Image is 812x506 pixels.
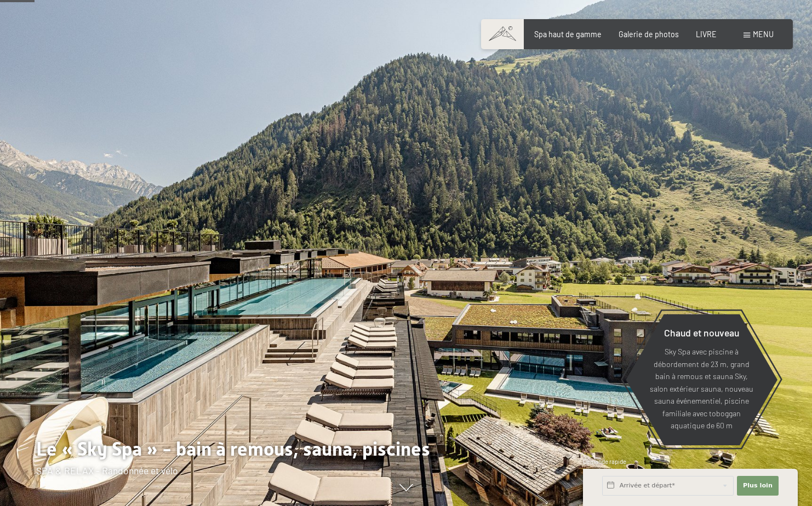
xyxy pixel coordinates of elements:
[664,327,739,339] font: Chaud et nouveau
[583,458,626,465] font: Demande rapide
[696,30,717,39] a: LIVRE
[753,30,774,39] font: menu
[650,347,753,430] font: Sky Spa avec piscine à débordement de 23 m, grand bain à remous et sauna Sky, salon extérieur sau...
[625,313,778,446] a: Chaud et nouveau Sky Spa avec piscine à débordement de 23 m, grand bain à remous et sauna Sky, sa...
[737,476,779,496] button: Plus loin
[534,30,602,39] a: Spa haut de gamme
[743,482,773,489] font: Plus loin
[619,30,679,39] a: Galerie de photos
